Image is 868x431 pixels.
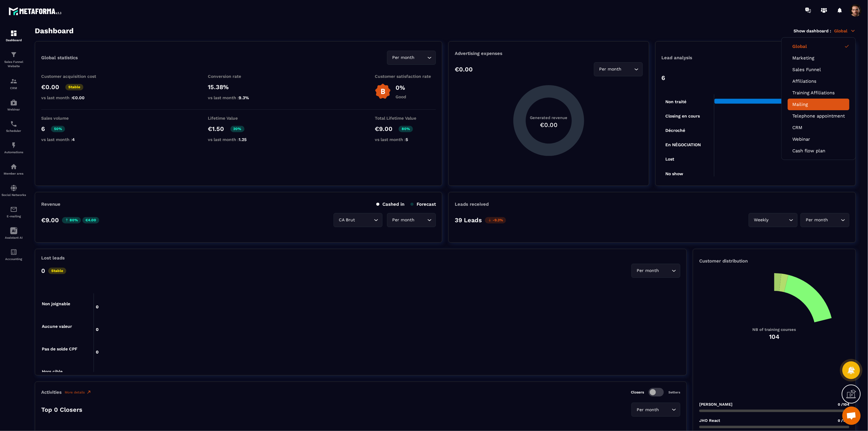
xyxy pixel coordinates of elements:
[830,217,839,223] input: Search for option
[10,51,17,58] img: formation
[2,108,26,111] p: Webinar
[792,102,845,107] a: Mailing
[2,158,26,180] a: automationsautomationsMember area
[387,213,436,227] div: Search for option
[239,95,249,100] span: 9.3%
[72,95,85,100] span: €0.00
[86,390,91,395] img: narrow-up-right-o.6b7c60e2.svg
[792,90,845,96] a: Training Affiliations
[2,86,26,90] p: CRM
[838,402,849,407] span: 0 /104
[208,83,269,91] p: 15.38%
[396,94,406,99] p: Good
[2,201,26,223] a: emailemailE-mailing
[699,258,849,264] p: Customer distribution
[699,418,720,423] p: JHO React
[838,418,849,423] span: 0 /104
[41,267,45,274] p: 0
[594,62,643,76] div: Search for option
[208,116,269,121] p: Lifetime Value
[2,116,26,137] a: schedulerschedulerScheduler
[208,125,224,132] p: €1.50
[753,217,770,223] span: Weekly
[406,137,408,142] span: 5
[792,113,845,119] a: Telephone appointment
[2,180,26,201] a: social-networksocial-networkSocial Networks
[41,406,82,413] p: Top 0 Closers
[455,201,489,207] p: Leads received
[41,201,60,207] p: Revenue
[41,125,45,132] p: 6
[41,83,59,91] p: €0.00
[660,407,670,413] input: Search for option
[2,257,26,261] p: Accounting
[41,255,65,261] p: Lost leads
[749,213,797,227] div: Search for option
[794,28,831,33] p: Show dashboard :
[792,136,845,142] a: Webinar
[668,390,680,394] p: Setters
[635,267,660,274] span: Per month
[338,217,356,223] span: CA Brut
[391,54,416,61] span: Per month
[10,99,17,106] img: automations
[792,44,845,49] a: Global
[10,120,17,128] img: scheduler
[65,84,83,90] p: Stable
[2,38,26,42] p: Dashboard
[635,407,660,413] span: Per month
[239,137,247,142] span: 1.25
[598,66,623,73] span: Per month
[51,126,65,132] p: 50%
[10,206,17,213] img: email
[41,216,59,224] p: €9.00
[208,74,269,79] p: Conversion rate
[665,128,685,133] tspan: Décroché
[376,201,404,207] p: Cashed in
[662,74,665,81] p: 6
[2,137,26,158] a: automationsautomationsAutomations
[41,95,102,100] p: vs last month :
[62,217,81,223] p: 80%
[2,129,26,132] p: Scheduler
[9,5,63,17] img: logo
[665,114,700,119] tspan: Closing en cours
[801,213,849,227] div: Search for option
[2,46,26,73] a: formationformationSales Funnel Website
[10,30,17,37] img: formation
[48,268,66,274] p: Stable
[416,54,426,61] input: Search for option
[2,73,26,94] a: formationformationCRM
[375,116,436,121] p: Total Lifetime Value
[770,217,787,223] input: Search for option
[375,125,392,132] p: €9.00
[665,171,683,176] tspan: No show
[399,126,413,132] p: 80%
[662,55,756,60] p: Lead analysis
[665,142,701,147] tspan: En NÉGOCIATION
[631,264,680,278] div: Search for option
[396,84,406,91] p: 0%
[356,217,372,223] input: Search for option
[2,172,26,175] p: Member area
[208,137,269,142] p: vs last month :
[42,369,63,374] tspan: Hors cible
[455,66,473,73] p: €0.00
[2,193,26,197] p: Social Networks
[455,216,482,224] p: 39 Leads
[792,55,845,61] a: Marketing
[665,157,674,161] tspan: Lost
[410,201,436,207] p: Forecast
[387,51,436,65] div: Search for option
[699,402,732,407] p: [PERSON_NAME]
[631,390,644,394] p: Closers
[65,390,91,395] a: More details
[35,27,74,35] h3: Dashboard
[41,137,102,142] p: vs last month :
[375,83,391,100] img: b-badge-o.b3b20ee6.svg
[230,126,244,132] p: 20%
[10,184,17,192] img: social-network
[834,28,856,34] p: Global
[375,137,436,142] p: vs last month :
[2,60,26,68] p: Sales Funnel Website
